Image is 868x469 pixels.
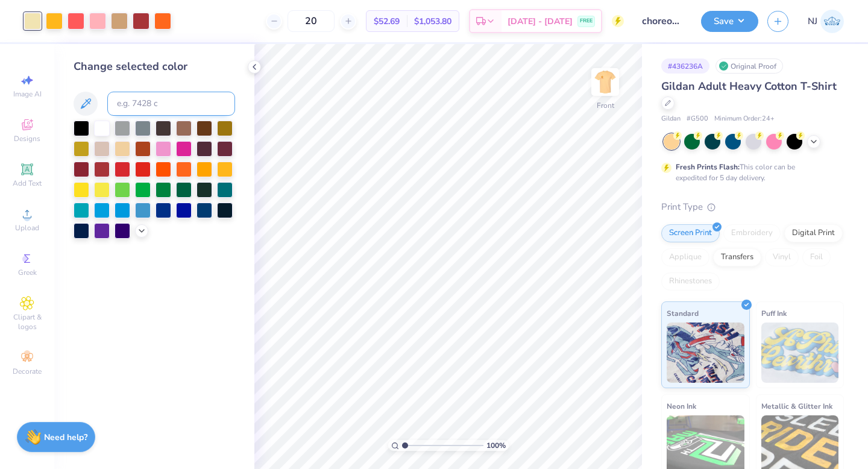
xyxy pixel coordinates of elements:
[15,223,39,233] span: Upload
[808,14,817,28] span: NJ
[593,70,617,94] img: Front
[723,224,781,242] div: Embroidery
[633,9,692,33] input: Untitled Design
[687,114,708,124] span: # G500
[661,114,681,124] span: Gildan
[14,134,40,143] span: Designs
[661,200,844,214] div: Print Type
[13,367,42,376] span: Decorate
[761,323,839,383] img: Puff Ink
[661,248,709,266] div: Applique
[761,307,787,319] span: Puff Ink
[13,89,42,99] span: Image AI
[661,58,709,74] div: # 436236A
[808,10,844,33] a: NJ
[18,268,37,277] span: Greek
[288,10,335,32] input: – –
[765,248,799,266] div: Vinyl
[44,432,87,443] strong: Need help?
[508,15,573,28] span: [DATE] - [DATE]
[486,440,506,451] span: 100 %
[802,248,831,266] div: Foil
[667,323,744,383] img: Standard
[107,92,235,116] input: e.g. 7428 c
[374,15,400,28] span: $52.69
[714,114,775,124] span: Minimum Order: 24 +
[661,224,720,242] div: Screen Print
[580,17,593,25] span: FREE
[667,400,696,412] span: Neon Ink
[667,307,699,319] span: Standard
[676,162,740,172] strong: Fresh Prints Flash:
[661,272,720,291] div: Rhinestones
[701,11,758,32] button: Save
[6,312,48,332] span: Clipart & logos
[715,58,783,74] div: Original Proof
[820,10,844,33] img: Nidhi Jariwala
[784,224,843,242] div: Digital Print
[13,178,42,188] span: Add Text
[761,400,832,412] span: Metallic & Glitter Ink
[414,15,451,28] span: $1,053.80
[713,248,761,266] div: Transfers
[661,79,837,93] span: Gildan Adult Heavy Cotton T-Shirt
[676,162,824,183] div: This color can be expedited for 5 day delivery.
[74,58,235,75] div: Change selected color
[597,100,614,111] div: Front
